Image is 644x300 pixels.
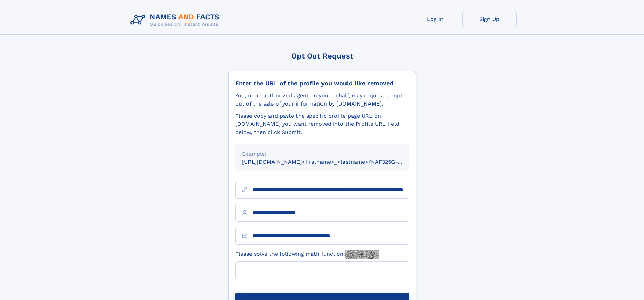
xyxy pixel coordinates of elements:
div: Please copy and paste the specific profile page URL on [DOMAIN_NAME] you want removed into the Pr... [235,112,409,136]
div: You, or an authorized agent on your behalf, may request to opt-out of the sale of your informatio... [235,92,409,108]
div: Opt Out Request [228,52,416,60]
img: Logo Names and Facts [128,11,225,29]
div: Enter the URL of the profile you would like removed [235,79,409,87]
a: Log In [408,11,462,27]
a: Sign Up [462,11,517,27]
div: Example: [242,150,402,158]
label: Please solve the following math function: [235,250,379,259]
small: [URL][DOMAIN_NAME]<firstname>_<lastname>/NAF325G-xxxxxxxx [242,159,422,165]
